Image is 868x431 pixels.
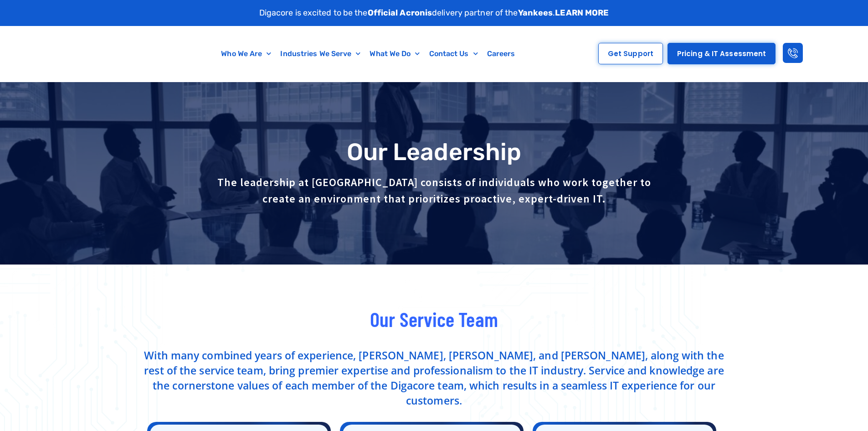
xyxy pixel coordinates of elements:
[18,31,127,77] img: Digacore logo 1
[483,43,520,64] a: Careers
[668,43,776,64] a: Pricing & IT Assessment
[171,43,566,64] nav: Menu
[143,139,726,165] h1: Our Leadership
[598,43,663,64] a: Get Support
[368,8,432,18] strong: Official Acronis
[365,43,424,64] a: What We Do
[518,8,553,18] strong: Yankees
[370,306,498,331] span: Our Service Team
[259,7,609,19] p: Digacore is excited to be the delivery partner of the .
[555,8,609,18] a: LEARN MORE
[425,43,483,64] a: Contact Us
[276,43,365,64] a: Industries We Serve
[216,174,653,207] p: The leadership at [GEOGRAPHIC_DATA] consists of individuals who work together to create an enviro...
[677,50,766,57] span: Pricing & IT Assessment
[608,50,653,57] span: Get Support
[143,348,726,408] p: With many combined years of experience, [PERSON_NAME], [PERSON_NAME], and [PERSON_NAME], along wi...
[216,43,276,64] a: Who We Are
